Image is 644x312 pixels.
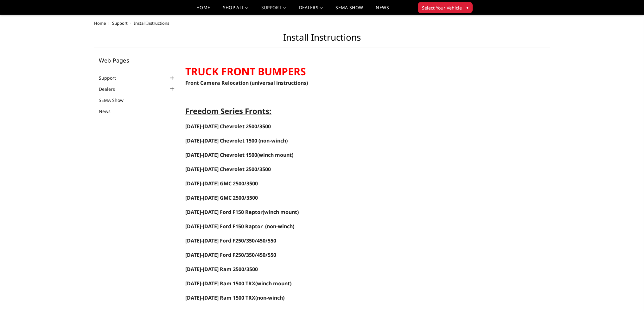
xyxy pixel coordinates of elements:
[258,137,288,144] span: (non-winch)
[185,209,263,216] a: [DATE]-[DATE] Ford F150 Raptor
[185,194,258,201] span: [DATE]-[DATE] GMC 2500/3500
[185,195,258,201] a: [DATE]-[DATE] GMC 2500/3500
[185,151,293,158] span: (winch mount)
[185,223,263,230] span: [DATE]-[DATE] Ford F150 Raptor
[112,20,128,26] a: Support
[94,32,550,48] h1: Install Instructions
[422,4,462,11] span: Select Your Vehicle
[418,2,473,13] button: Select Your Vehicle
[185,237,276,244] a: [DATE]-[DATE] Ford F250/350/450/550
[185,138,257,144] a: [DATE]-[DATE] Chevrolet 1500
[99,57,176,63] h5: Web Pages
[185,79,308,86] a: Front Camera Relocation (universal instructions)
[223,5,249,15] a: shop all
[185,252,276,258] a: [DATE]-[DATE] Ford F250/350/450/550
[376,5,389,15] a: News
[265,223,294,230] span: (non-winch)
[466,4,469,11] span: ▾
[185,166,271,172] a: [DATE]-[DATE] Chevrolet 2500/3500
[185,280,255,287] span: [DATE]-[DATE] Ram 1500 TRX
[185,294,284,301] span: (non-winch)
[185,294,255,301] a: [DATE]-[DATE] Ram 1500 TRX
[185,106,271,116] span: Freedom Series Fronts:
[99,108,118,115] a: News
[134,20,169,26] span: Install Instructions
[299,5,323,15] a: Dealers
[261,5,286,15] a: Support
[99,97,131,103] a: SEMA Show
[185,123,271,130] a: [DATE]-[DATE] Chevrolet 2500/3500
[185,166,271,173] span: [DATE]-[DATE] Chevrolet 2500/3500
[185,151,257,158] a: [DATE]-[DATE] Chevrolet 1500
[255,280,291,287] span: (winch mount)
[335,5,363,15] a: SEMA Show
[185,266,258,273] a: [DATE]-[DATE] Ram 2500/3500
[99,86,123,92] a: Dealers
[185,137,257,144] span: [DATE]-[DATE] Chevrolet 1500
[185,251,276,258] span: [DATE]-[DATE] Ford F250/350/450/550
[185,180,258,187] a: [DATE]-[DATE] GMC 2500/3500
[185,209,299,216] span: (winch mount)
[196,5,210,15] a: Home
[99,75,124,81] a: Support
[94,20,106,26] a: Home
[185,223,263,229] a: [DATE]-[DATE] Ford F150 Raptor
[185,64,306,78] strong: TRUCK FRONT BUMPERS
[185,281,255,287] a: [DATE]-[DATE] Ram 1500 TRX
